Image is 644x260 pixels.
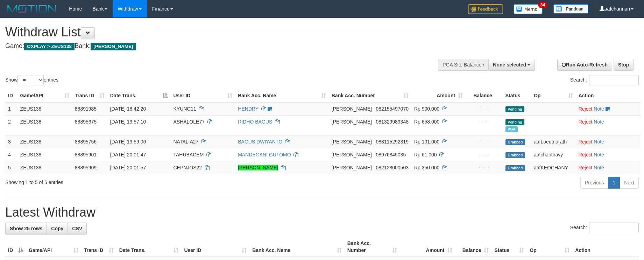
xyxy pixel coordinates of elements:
th: Bank Acc. Name: activate to sort column ascending [235,89,329,102]
label: Search: [570,75,639,85]
span: Pending [505,119,524,125]
span: Copy 082155497070 to clipboard [376,106,409,112]
div: - - - [468,118,500,125]
a: Run Auto-Refresh [557,59,612,71]
a: RIDHO BAGUS [238,119,272,125]
td: aafchanthavy [531,148,576,161]
th: Action [576,89,641,102]
h1: Latest Withdraw [5,205,639,219]
span: TAHUBACEM [173,152,204,157]
th: Date Trans.: activate to sort column descending [107,89,171,102]
td: 3 [5,135,17,148]
button: None selected [488,59,535,71]
h4: Game: Bank: [5,43,422,50]
input: Search: [589,75,639,85]
label: Search: [570,223,639,233]
span: [PERSON_NAME] [332,139,372,145]
div: - - - [468,164,500,171]
a: BAGUS DWIYANTO [238,139,282,145]
h1: Withdraw List [5,25,422,39]
span: [PERSON_NAME] [332,119,372,125]
span: 88895675 [75,119,97,125]
th: User ID: activate to sort column ascending [181,237,249,257]
span: KYUNG11 [173,106,196,112]
th: Op: activate to sort column ascending [527,237,572,257]
th: Trans ID: activate to sort column ascending [72,89,107,102]
a: MANDEGANI GUTOMO [238,152,291,157]
span: Pending [505,106,524,112]
td: aafLoeutnarath [531,135,576,148]
span: [DATE] 19:57:10 [110,119,146,125]
th: User ID: activate to sort column ascending [170,89,235,102]
label: Show entries [5,75,58,85]
span: [DATE] 19:59:06 [110,139,146,145]
img: Feedback.jpg [468,4,503,14]
span: Copy [51,226,63,231]
img: MOTION_logo.png [5,3,58,14]
select: Showentries [17,75,44,85]
td: ZEUS138 [17,135,72,148]
th: Trans ID: activate to sort column ascending [81,237,116,257]
th: Game/API: activate to sort column ascending [26,237,81,257]
span: 88895909 [75,165,97,170]
span: Grabbed [505,165,525,171]
span: 88895901 [75,152,97,157]
th: Amount: activate to sort column ascending [411,89,466,102]
span: Rp 350.000 [414,165,439,170]
img: panduan.png [553,4,588,14]
a: Note [594,165,604,170]
span: [PERSON_NAME] [332,106,372,112]
td: aafKEOCHANY [531,161,576,174]
th: Bank Acc. Number: activate to sort column ascending [329,89,411,102]
th: Bank Acc. Number: activate to sort column ascending [345,237,400,257]
div: - - - [468,105,500,112]
span: Rp 101.000 [414,139,439,145]
td: ZEUS138 [17,102,72,115]
td: ZEUS138 [17,161,72,174]
a: Show 25 rows [5,223,47,234]
td: · [576,115,641,135]
a: Copy [47,223,68,234]
span: [PERSON_NAME] [332,152,372,157]
a: Note [594,139,604,145]
span: CSV [72,226,82,231]
td: ZEUS138 [17,148,72,161]
div: - - - [468,151,500,158]
a: Reject [579,139,593,145]
a: Reject [579,165,593,170]
td: ZEUS138 [17,115,72,135]
span: Copy 083115292319 to clipboard [376,139,409,145]
span: OXPLAY > ZEUS138 [24,43,75,50]
th: Balance [466,89,503,102]
th: Amount: activate to sort column ascending [400,237,455,257]
td: · [576,135,641,148]
td: 2 [5,115,17,135]
span: Grabbed [505,139,525,145]
a: Note [594,152,604,157]
span: None selected [493,62,526,68]
span: [DATE] 20:01:57 [110,165,146,170]
input: Search: [589,223,639,233]
th: Bank Acc. Name: activate to sort column ascending [249,237,345,257]
td: · [576,102,641,115]
span: Rp 61.000 [414,152,437,157]
span: ASHALOLE77 [173,119,205,125]
span: Marked by aafanarl [505,126,518,132]
a: Reject [579,119,593,125]
a: Note [594,119,604,125]
th: ID [5,89,17,102]
td: · [576,161,641,174]
a: Reject [579,106,593,112]
td: 4 [5,148,17,161]
a: Stop [614,59,634,71]
span: Show 25 rows [10,226,42,231]
td: · [576,148,641,161]
th: ID: activate to sort column descending [5,237,26,257]
a: Next [620,177,639,189]
span: Copy 081329989348 to clipboard [376,119,409,125]
th: Status [503,89,531,102]
span: [DATE] 18:42:20 [110,106,146,112]
span: [PERSON_NAME] [91,43,136,50]
span: Copy 082128000503 to clipboard [376,165,409,170]
span: Rp 900.000 [414,106,439,112]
